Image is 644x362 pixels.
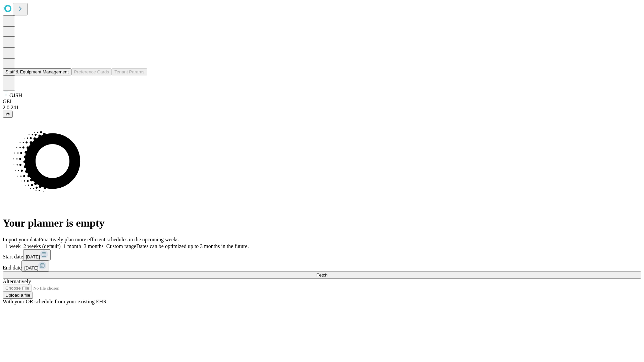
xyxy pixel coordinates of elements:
span: Custom range [106,243,136,249]
span: @ [5,112,10,117]
span: GJSH [9,93,22,98]
span: Proactively plan more efficient schedules in the upcoming weeks. [39,237,180,242]
button: Preference Cards [71,68,112,75]
span: Alternatively [3,279,31,284]
div: GEI [3,99,641,105]
button: [DATE] [23,249,51,260]
button: Upload a file [3,292,33,299]
span: 1 week [5,243,21,249]
button: [DATE] [21,260,49,271]
span: 3 months [84,243,104,249]
button: @ [3,111,13,118]
span: [DATE] [24,265,38,270]
h1: Your planner is empty [3,217,641,229]
button: Fetch [3,271,641,279]
span: Import your data [3,237,39,242]
span: Dates can be optimized up to 3 months in the future. [136,243,249,249]
span: Fetch [316,273,327,278]
div: 2.0.241 [3,105,641,111]
button: Staff & Equipment Management [3,68,71,75]
span: With your OR schedule from your existing EHR [3,299,107,304]
div: Start date [3,249,641,260]
button: Tenant Params [112,68,147,75]
span: 2 weeks (default) [23,243,61,249]
span: 1 month [63,243,81,249]
span: [DATE] [26,254,40,259]
div: End date [3,260,641,271]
